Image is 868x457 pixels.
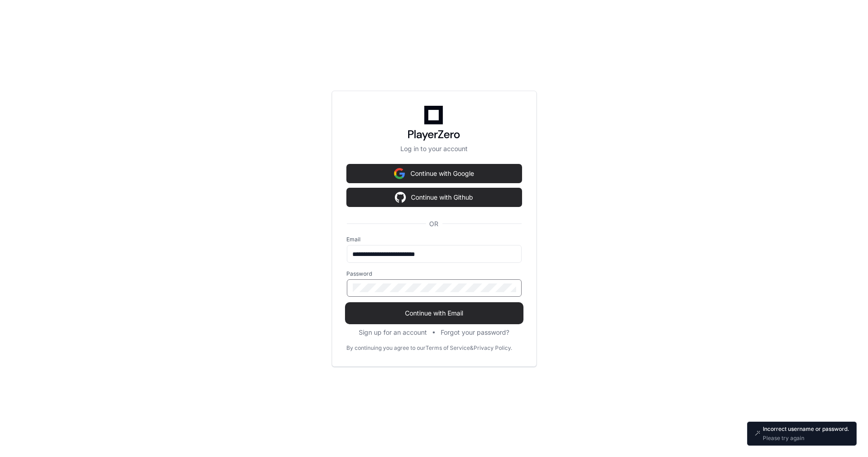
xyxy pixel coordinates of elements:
a: Privacy Policy. [474,344,512,352]
button: Continue with Github [347,188,522,207]
label: Email [347,236,522,243]
label: Password [347,270,522,277]
img: Sign in with google [395,188,406,207]
p: Please try again [763,435,849,442]
button: Continue with Google [347,164,522,183]
a: Terms of Service [426,344,470,352]
button: Forgot your password? [441,328,509,337]
img: Sign in with google [394,164,405,183]
p: Log in to your account [347,144,522,153]
span: OR [426,219,442,228]
button: Sign up for an account [359,328,427,337]
span: Continue with Email [347,309,522,318]
button: Continue with Email [347,304,522,322]
p: Incorrect username or password. [763,425,849,433]
div: & [470,344,474,352]
div: By continuing you agree to our [347,344,426,352]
